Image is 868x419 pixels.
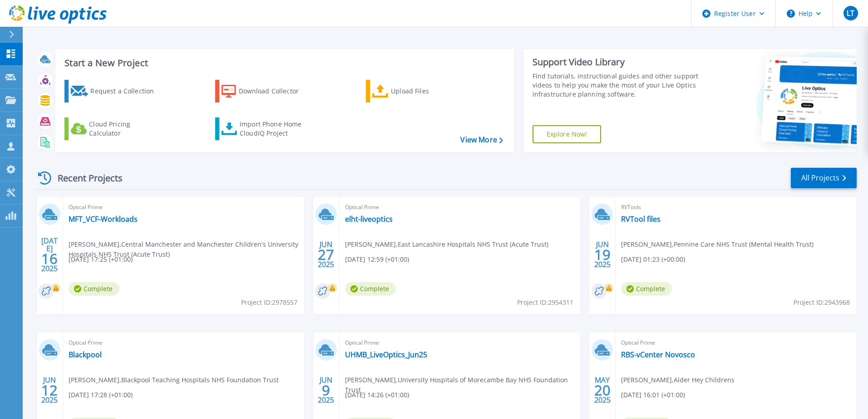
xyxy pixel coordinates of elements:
span: 16 [41,255,58,263]
div: Support Video Library [533,56,702,68]
div: Recent Projects [35,167,135,189]
span: [DATE] 01:23 (+00:00) [621,254,685,264]
div: MAY 2025 [594,374,611,407]
span: [PERSON_NAME] , Alder Hey Childrens [621,375,735,385]
span: RVTools [621,202,851,212]
span: Project ID: 2954311 [517,297,573,307]
a: View More [460,136,503,144]
div: [DATE] 2025 [41,238,58,271]
span: [PERSON_NAME] , Pennine Care NHS Trust (Mental Health Trust) [621,239,814,249]
span: Optical Prime [69,338,299,348]
span: Optical Prime [345,338,575,348]
div: JUN 2025 [317,238,335,271]
a: All Projects [791,168,857,188]
span: Project ID: 2943968 [794,297,850,307]
div: Import Phone Home CloudIQ Project [240,120,311,138]
div: Download Collector [239,82,311,100]
a: Upload Files [366,80,467,102]
a: Explore Now! [533,125,602,143]
span: [DATE] 17:28 (+01:00) [69,390,133,400]
a: UHMB_LiveOptics_Jun25 [345,350,427,359]
h3: Start a New Project [64,58,503,68]
span: Complete [345,282,396,296]
span: 12 [41,386,58,394]
a: RVTool files [621,214,661,224]
a: MFT_VCF-Workloads [69,214,138,224]
div: Upload Files [391,82,464,100]
span: 27 [318,251,334,258]
div: JUN 2025 [41,374,58,407]
span: Complete [621,282,672,296]
span: [PERSON_NAME] , Central Manchester and Manchester Children's University Hospitals NHS Trust (Acut... [69,239,304,259]
span: [PERSON_NAME] , Blackpool Teaching Hospitals NHS Foundation Trust [69,375,279,385]
div: Cloud Pricing Calculator [89,120,162,138]
span: [DATE] 16:01 (+01:00) [621,390,685,400]
a: RBS-vCenter Novosco [621,350,695,359]
span: Optical Prime [345,202,575,212]
a: elht-liveoptics [345,214,393,224]
div: JUN 2025 [594,238,611,271]
span: 20 [594,386,611,394]
a: Download Collector [215,80,316,102]
span: Project ID: 2978557 [241,297,297,307]
span: LT [847,10,854,17]
span: [PERSON_NAME] , East Lancashire Hospitals NHS Trust (Acute Trust) [345,239,548,249]
span: Optical Prime [69,202,299,212]
span: [DATE] 17:25 (+01:00) [69,254,133,264]
a: Cloud Pricing Calculator [64,117,166,140]
a: Blackpool [69,350,102,359]
div: JUN 2025 [317,374,335,407]
span: Complete [69,282,119,296]
a: Request a Collection [64,80,166,102]
div: Find tutorials, instructional guides and other support videos to help you make the most of your L... [533,72,702,99]
span: [PERSON_NAME] , University Hospitals of Morecambe Bay NHS Foundation Trust [345,375,581,395]
span: 9 [322,386,330,394]
span: [DATE] 14:26 (+01:00) [345,390,409,400]
span: Optical Prime [621,338,851,348]
div: Request a Collection [90,82,163,100]
span: [DATE] 12:59 (+01:00) [345,254,409,264]
span: 19 [594,251,611,258]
